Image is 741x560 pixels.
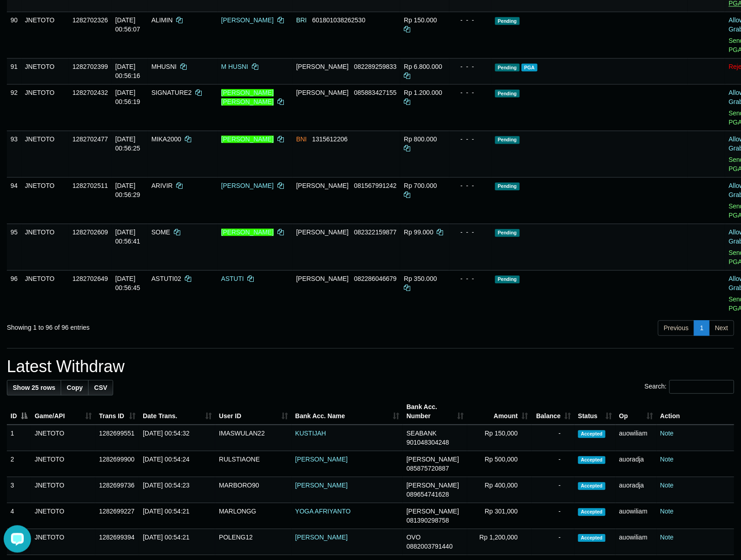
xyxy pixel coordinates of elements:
[495,275,520,283] span: Pending
[467,529,532,555] td: Rp 1,200,000
[354,182,397,189] span: Copy 081567991242 to clipboard
[578,456,605,464] span: Accepted
[215,529,292,555] td: POLENG12
[151,275,181,282] span: ASTUTI02
[616,425,657,451] td: auowiliam
[215,451,292,477] td: RULSTIAONE
[7,58,21,84] td: 91
[95,399,139,425] th: Trans ID: activate to sort column ascending
[115,182,141,198] span: [DATE] 00:56:29
[4,4,31,31] button: Open LiveChat chat widget
[495,229,520,237] span: Pending
[73,228,108,236] span: 1282702609
[73,89,108,96] span: 1282702432
[296,182,349,189] span: [PERSON_NAME]
[532,399,574,425] th: Balance: activate to sort column ascending
[660,508,674,515] a: Note
[7,503,31,529] td: 4
[453,228,488,237] div: - - -
[95,451,139,477] td: 1282699900
[407,465,449,472] span: Copy 085875720887 to clipboard
[115,275,141,291] span: [DATE] 00:56:45
[94,384,107,391] span: CSV
[73,16,108,24] span: 1282702326
[645,380,734,394] label: Search:
[221,228,274,236] a: [PERSON_NAME]
[404,89,442,96] span: Rp 1.200.000
[295,430,326,437] a: KUSTIJAH
[95,477,139,503] td: 1282699736
[354,275,397,282] span: Copy 082286046679 to clipboard
[7,11,21,58] td: 90
[404,63,442,70] span: Rp 6.800.000
[139,399,215,425] th: Date Trans.: activate to sort column ascending
[139,451,215,477] td: [DATE] 00:54:24
[73,182,108,189] span: 1282702511
[221,182,274,189] a: [PERSON_NAME]
[31,399,95,425] th: Game/API: activate to sort column ascending
[532,451,574,477] td: -
[522,63,537,71] span: PGA
[7,270,21,316] td: 96
[407,482,459,489] span: [PERSON_NAME]
[21,177,69,223] td: JNETOTO
[295,456,348,463] a: [PERSON_NAME]
[354,89,397,96] span: Copy 085883427155 to clipboard
[694,320,710,336] a: 1
[407,543,453,550] span: Copy 0882003791440 to clipboard
[221,135,274,143] a: [PERSON_NAME]
[296,228,349,236] span: [PERSON_NAME]
[354,63,397,70] span: Copy 082289259833 to clipboard
[660,534,674,541] a: Note
[21,84,69,130] td: JNETOTO
[7,177,21,223] td: 94
[532,477,574,503] td: -
[21,58,69,84] td: JNETOTO
[453,181,488,190] div: - - -
[404,228,433,236] span: Rp 99.000
[7,130,21,177] td: 93
[658,320,694,336] a: Previous
[7,223,21,270] td: 95
[215,477,292,503] td: MARBORO90
[139,503,215,529] td: [DATE] 00:54:21
[453,274,488,283] div: - - -
[7,451,31,477] td: 2
[295,482,348,489] a: [PERSON_NAME]
[296,275,349,282] span: [PERSON_NAME]
[292,399,403,425] th: Bank Acc. Name: activate to sort column ascending
[115,135,141,152] span: [DATE] 00:56:25
[404,275,437,282] span: Rp 350.000
[88,380,113,395] a: CSV
[616,477,657,503] td: auoradja
[95,529,139,555] td: 1282699394
[453,135,488,144] div: - - -
[495,63,520,71] span: Pending
[221,89,274,105] a: [PERSON_NAME] [PERSON_NAME]
[21,223,69,270] td: JNETOTO
[139,425,215,451] td: [DATE] 00:54:32
[467,477,532,503] td: Rp 400,000
[660,482,674,489] a: Note
[296,16,307,24] span: BRI
[404,182,437,189] span: Rp 700.000
[221,63,248,70] a: M HUSNI
[467,451,532,477] td: Rp 500,000
[532,503,574,529] td: -
[660,430,674,437] a: Note
[669,380,734,394] input: Search:
[407,456,459,463] span: [PERSON_NAME]
[616,399,657,425] th: Op: activate to sort column ascending
[73,275,108,282] span: 1282702649
[115,89,141,105] span: [DATE] 00:56:19
[657,399,734,425] th: Action
[95,503,139,529] td: 1282699227
[151,135,181,143] span: MIKA2000
[215,399,292,425] th: User ID: activate to sort column ascending
[31,477,95,503] td: JNETOTO
[312,16,365,24] span: Copy 601801038262530 to clipboard
[31,529,95,555] td: JNETOTO
[21,130,69,177] td: JNETOTO
[115,228,141,245] span: [DATE] 00:56:41
[139,477,215,503] td: [DATE] 00:54:23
